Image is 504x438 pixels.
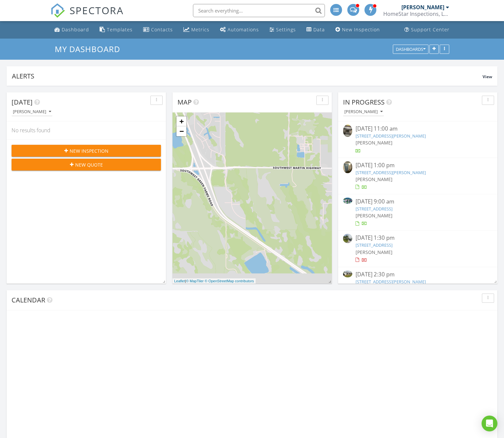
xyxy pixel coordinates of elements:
button: [PERSON_NAME] [343,108,384,116]
span: [PERSON_NAME] [356,140,393,146]
img: 9327610%2Fcover_photos%2FfPpvAcTCQfold63Wn8cQ%2Fsmall.jpeg [343,198,352,203]
div: [DATE] 1:30 pm [356,234,480,242]
a: New Inspection [333,24,383,36]
a: Contacts [141,24,175,36]
input: Search everything... [193,4,325,17]
a: Templates [97,24,135,36]
div: [DATE] 1:00 pm [356,161,480,170]
span: [PERSON_NAME] [356,212,393,219]
a: [STREET_ADDRESS] [356,206,393,212]
button: Dashboards [393,45,428,54]
button: New Quote [12,159,161,171]
div: Automations [228,26,259,33]
div: Templates [107,26,133,33]
div: [DATE] 11:00 am [356,125,480,133]
div: Support Center [411,26,450,33]
a: Settings [267,24,299,36]
img: 9280539%2Fcover_photos%2FtR76tgmezjjr1btG2Bzx%2Fsmall.jpg [343,270,352,277]
span: [PERSON_NAME] [356,249,393,255]
a: Support Center [402,24,452,36]
a: My Dashboard [55,44,126,54]
div: Contacts [151,26,173,33]
img: 9292583%2Fcover_photos%2F6cglNJ0Oib6JAxh2OFc4%2Fsmall.jpeg [343,125,352,137]
span: Map [177,98,192,107]
img: 9308120%2Fcover_photos%2FeI7MzRh6H1zqygIR6SsO%2Fsmall.jpg [343,161,352,173]
span: SPECTORA [70,3,124,17]
button: [PERSON_NAME] [12,108,52,116]
div: Settings [276,26,296,33]
a: © MapTiler [186,279,204,283]
a: [DATE] 9:00 am [STREET_ADDRESS] [PERSON_NAME] [343,198,492,227]
div: [DATE] 2:30 pm [356,270,480,279]
a: Leaflet [174,279,185,283]
div: [PERSON_NAME] [401,4,444,11]
span: [PERSON_NAME] [356,176,393,182]
div: Alerts [12,72,483,80]
span: New Inspection [70,147,109,154]
a: [DATE] 2:30 pm [STREET_ADDRESS][PERSON_NAME] [PERSON_NAME] [343,270,492,300]
a: Zoom in [176,116,186,126]
a: Automations (Advanced) [217,24,262,36]
span: New Quote [75,161,103,168]
span: View [483,74,492,79]
span: In Progress [343,98,385,107]
a: [STREET_ADDRESS][PERSON_NAME] [356,279,426,285]
a: © OpenStreetMap contributors [205,279,254,283]
a: [STREET_ADDRESS][PERSON_NAME] [356,170,426,175]
span: Calendar [12,296,45,304]
div: No results found [7,121,166,139]
a: Zoom out [176,126,186,136]
div: Open Intercom Messenger [482,416,497,431]
div: Metrics [191,26,209,33]
a: SPECTORA [50,9,124,23]
div: Dashboard [62,26,89,33]
img: streetview [343,234,352,243]
a: [DATE] 1:00 pm [STREET_ADDRESS][PERSON_NAME] [PERSON_NAME] [343,161,492,191]
a: [DATE] 11:00 am [STREET_ADDRESS][PERSON_NAME] [PERSON_NAME] [343,125,492,154]
img: The Best Home Inspection Software - Spectora [50,3,65,18]
div: | [173,278,256,284]
a: [DATE] 1:30 pm [STREET_ADDRESS] [PERSON_NAME] [343,234,492,263]
div: Data [313,26,325,33]
div: [DATE] 9:00 am [356,198,480,206]
div: Dashboards [396,47,425,51]
a: [STREET_ADDRESS] [356,242,393,248]
span: [DATE] [12,98,33,107]
div: HomeStar Inspections, LLC [383,11,449,17]
div: [PERSON_NAME] [344,109,383,114]
a: [STREET_ADDRESS][PERSON_NAME] [356,133,426,139]
button: New Inspection [12,145,161,157]
div: New Inspection [342,26,380,33]
a: Data [304,24,328,36]
a: Dashboard [52,24,92,36]
div: [PERSON_NAME] [13,109,51,114]
a: Metrics [181,24,212,36]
